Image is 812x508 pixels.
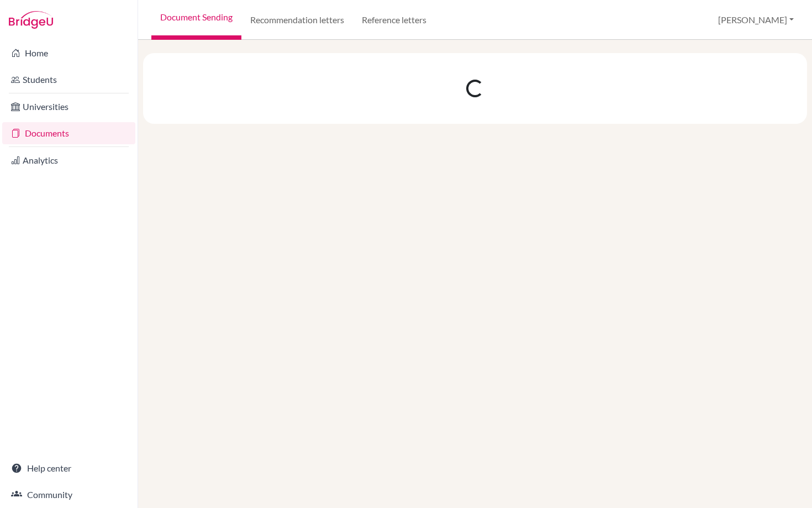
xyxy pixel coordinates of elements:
[713,9,799,30] button: [PERSON_NAME]
[2,149,135,171] a: Analytics
[2,96,135,118] a: Universities
[2,484,135,506] a: Community
[9,11,53,29] img: Bridge-U
[2,457,135,479] a: Help center
[2,42,135,64] a: Home
[2,69,135,91] a: Students
[2,122,135,144] a: Documents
